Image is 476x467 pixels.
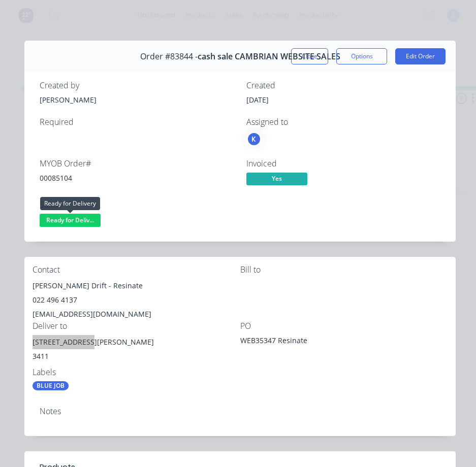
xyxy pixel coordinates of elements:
[40,173,234,183] div: 00085104
[40,214,101,226] span: Ready for Deliv...
[33,265,240,275] div: Contact
[246,95,269,105] span: [DATE]
[246,131,262,147] button: K
[198,52,340,61] span: cash sale CAMBRIAN WEBSITE SALES
[33,307,240,321] div: [EMAIL_ADDRESS][DOMAIN_NAME]
[40,81,234,90] div: Created by
[40,94,234,105] div: [PERSON_NAME]
[246,117,441,127] div: Assigned to
[246,159,441,169] div: Invoiced
[40,197,100,210] div: Ready for Delivery
[33,368,240,377] div: Labels
[33,279,240,321] div: [PERSON_NAME] Drift - Resinate022 496 4137[EMAIL_ADDRESS][DOMAIN_NAME]
[33,293,240,307] div: 022 496 4137
[33,279,240,293] div: [PERSON_NAME] Drift - Resinate
[40,117,234,127] div: Required
[246,173,307,185] span: Yes
[33,335,240,368] div: [STREET_ADDRESS][PERSON_NAME]3411
[240,335,367,349] div: WEB35347 Resinate
[40,407,440,416] div: Notes
[291,48,328,64] button: Close
[336,48,387,64] button: Options
[33,335,240,349] div: [STREET_ADDRESS][PERSON_NAME]
[33,321,240,331] div: Deliver to
[240,265,448,275] div: Bill to
[140,52,198,61] span: Order #83844 -
[33,349,240,363] div: 3411
[33,381,69,390] div: BLUE JOB
[240,321,448,331] div: PO
[40,214,101,229] button: Ready for Deliv...
[246,81,441,90] div: Created
[40,159,234,169] div: MYOB Order #
[40,200,234,210] div: Status
[395,48,446,64] button: Edit Order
